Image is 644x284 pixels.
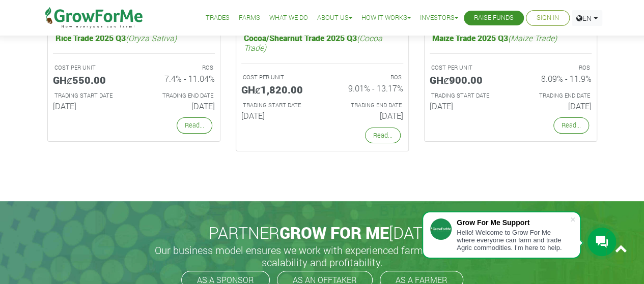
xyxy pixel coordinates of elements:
[243,73,313,82] p: COST PER UNIT
[143,64,213,72] p: ROS
[143,91,213,100] p: Estimated Trading End Date
[537,13,559,23] a: Sign In
[53,101,126,111] h6: [DATE]
[241,30,403,55] h5: Cocoa/Shearnut Trade 2025 Q3
[520,91,590,100] p: Estimated Trading End Date
[279,222,389,243] span: GROW FOR ME
[430,74,503,86] h5: GHȼ900.00
[54,64,125,72] p: COST PER UNIT
[126,33,177,43] i: (Oryza Sativa)
[420,13,458,23] a: Investors
[142,101,215,111] h6: [DATE]
[206,13,230,23] a: Trades
[241,111,315,120] h6: [DATE]
[361,13,411,23] a: How it Works
[430,30,592,45] h5: Maize Trade 2025 Q3
[431,91,501,100] p: Estimated Trading Start Date
[54,91,125,100] p: Estimated Trading Start Date
[474,13,514,23] a: Raise Funds
[518,74,592,83] h6: 8.09% - 11.9%
[177,117,212,133] a: Read...
[331,101,402,110] p: Estimated Trading End Date
[243,101,313,110] p: Estimated Trading Start Date
[142,74,215,83] h6: 7.4% - 11.04%
[53,30,215,45] h5: Rice Trade 2025 Q3
[457,229,570,251] div: Hello! Welcome to Grow For Me where everyone can farm and trade Agric commodities. I'm here to help.
[239,13,260,23] a: Farms
[144,244,500,268] h5: Our business model ensures we work with experienced farmers to promote scalability and profitabil...
[520,64,590,72] p: ROS
[553,117,589,133] a: Read...
[508,33,557,43] i: (Maize Trade)
[241,83,315,96] h5: GHȼ1,820.00
[430,101,503,111] h6: [DATE]
[457,218,570,227] div: Grow For Me Support
[317,13,352,23] a: About Us
[431,64,501,72] p: COST PER UNIT
[572,10,602,26] a: EN
[365,128,401,143] a: Read...
[331,73,402,82] p: ROS
[269,13,308,23] a: What We Do
[518,101,592,111] h6: [DATE]
[44,223,601,242] h2: PARTNER [DATE]
[244,33,382,53] i: (Cocoa Trade)
[330,111,403,120] h6: [DATE]
[330,83,403,93] h6: 9.01% - 13.17%
[53,74,126,86] h5: GHȼ550.00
